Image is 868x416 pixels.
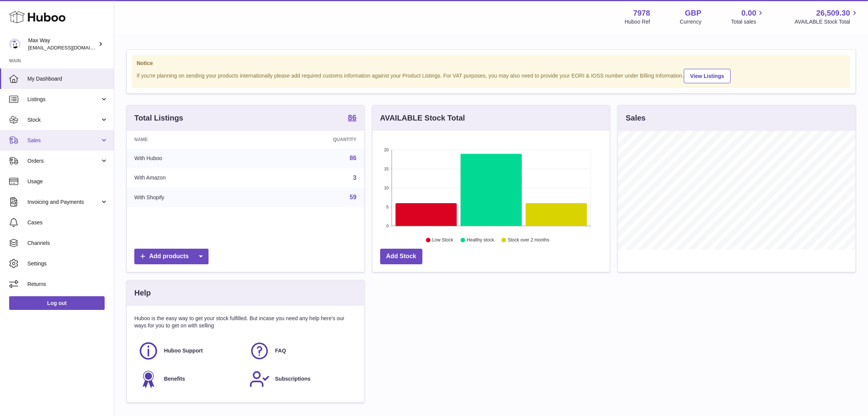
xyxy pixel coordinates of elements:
[380,249,422,264] a: Add Stock
[27,198,100,206] span: Invoicing and Payments
[625,18,650,25] div: Huboo Ref
[27,281,108,288] span: Returns
[27,96,100,103] span: Listings
[27,178,108,185] span: Usage
[134,315,357,329] p: Huboo is the easy way to get your stock fulfilled. But incase you need any help here's our ways f...
[384,148,389,152] text: 20
[348,114,356,123] a: 86
[138,369,242,389] a: Benefits
[350,194,357,200] a: 59
[127,131,256,148] th: Name
[386,224,389,228] text: 0
[731,18,765,25] span: Total sales
[27,75,108,83] span: My Dashboard
[249,369,353,389] a: Subscriptions
[684,69,731,83] a: View Listings
[386,205,389,209] text: 5
[127,148,256,168] td: With Huboo
[353,175,357,181] a: 3
[348,114,356,121] strong: 86
[275,375,311,383] span: Subscriptions
[27,240,108,247] span: Channels
[795,8,859,25] a: 26,509.30 AVAILABLE Stock Total
[27,219,108,226] span: Cases
[9,38,21,50] img: Max@LongevityBox.co.uk
[134,288,151,298] h3: Help
[384,186,389,190] text: 10
[467,238,495,243] text: Healthy stock
[731,8,765,25] a: 0.00 Total sales
[134,249,209,264] a: Add products
[138,341,242,361] a: Huboo Support
[27,260,108,267] span: Settings
[685,8,701,18] strong: GBP
[164,347,203,354] span: Huboo Support
[626,113,645,123] h3: Sales
[164,375,185,383] span: Benefits
[27,157,100,165] span: Orders
[633,8,650,18] strong: 7978
[249,341,353,361] a: FAQ
[9,296,105,310] a: Log out
[742,8,757,18] span: 0.00
[380,113,465,123] h3: AVAILABLE Stock Total
[127,187,256,207] td: With Shopify
[127,168,256,188] td: With Amazon
[28,37,97,51] div: Max Way
[134,113,183,123] h3: Total Listings
[384,167,389,171] text: 15
[816,8,850,18] span: 26,509.30
[508,238,549,243] text: Stock over 2 months
[432,238,454,243] text: Low Stock
[795,18,859,25] span: AVAILABLE Stock Total
[275,347,286,354] span: FAQ
[137,60,846,67] strong: Notice
[680,18,702,25] div: Currency
[350,155,357,161] a: 86
[137,68,846,83] div: If you're planning on sending your products internationally please add required customs informati...
[27,137,100,144] span: Sales
[28,44,112,51] span: [EMAIL_ADDRESS][DOMAIN_NAME]
[27,116,100,124] span: Stock
[256,131,364,148] th: Quantity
